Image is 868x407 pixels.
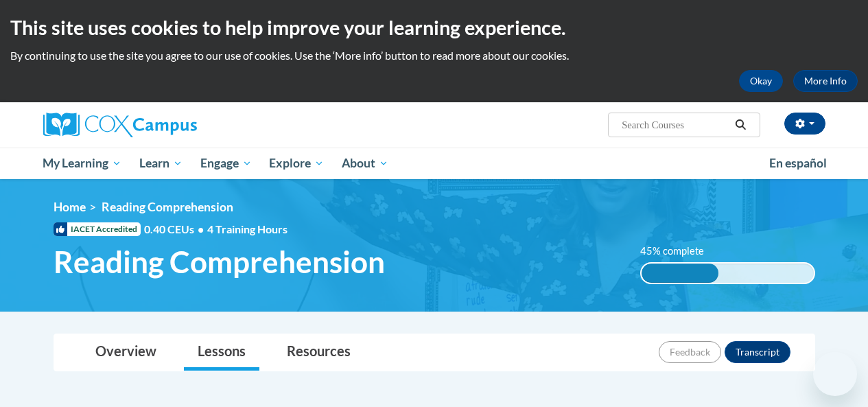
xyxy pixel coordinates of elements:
span: IACET Accredited [54,222,141,236]
span: 0.40 CEUs [144,222,207,237]
a: Resources [273,334,364,371]
a: Learn [130,148,191,179]
p: By continuing to use the site you agree to our use of cookies. Use the ‘More info’ button to read... [10,48,858,63]
input: Search Courses [620,117,730,133]
span: Explore [269,155,324,172]
button: Account Settings [784,113,825,135]
a: Explore [260,148,333,179]
a: Engage [191,148,261,179]
button: Feedback [659,341,721,363]
a: En español [760,149,836,178]
span: About [342,155,388,172]
span: My Learning [43,155,121,172]
a: My Learning [34,148,131,179]
label: 45% complete [640,244,719,259]
a: About [333,148,397,179]
span: En español [769,156,827,170]
span: 4 Training Hours [207,222,288,235]
span: Reading Comprehension [102,200,233,214]
div: Main menu [33,148,836,179]
a: Lessons [184,334,259,371]
a: Cox Campus [43,113,290,137]
button: Okay [739,70,783,92]
span: Engage [200,155,252,172]
a: More Info [793,70,858,92]
span: • [198,222,204,235]
span: Learn [139,155,183,172]
h2: This site uses cookies to help improve your learning experience. [10,14,858,41]
button: Transcript [725,341,790,363]
span: Reading Comprehension [54,244,385,280]
a: Overview [82,334,170,371]
iframe: Button to launch messaging window [813,352,857,396]
img: Cox Campus [43,113,197,137]
div: 45% complete [642,264,719,283]
button: Search [730,117,751,133]
a: Home [54,200,86,214]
